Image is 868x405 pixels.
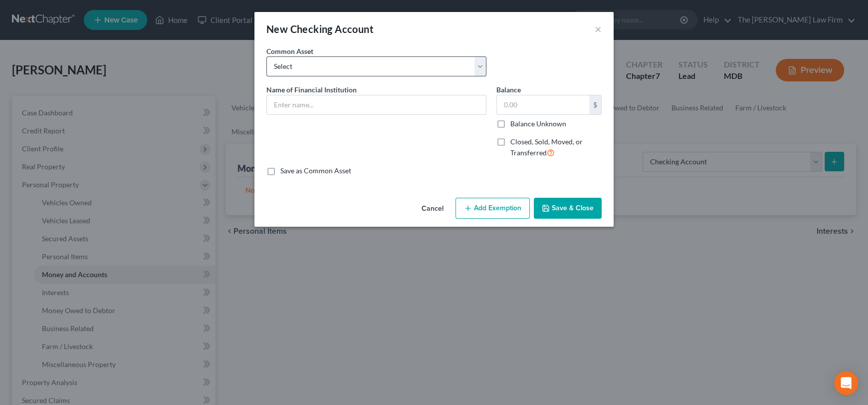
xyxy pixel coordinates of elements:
[595,23,602,35] button: ×
[266,85,357,94] span: Name of Financial Institution
[266,22,374,36] div: New Checking Account
[267,95,486,114] input: Enter name...
[534,198,602,219] button: Save & Close
[510,137,583,157] span: Closed, Sold, Moved, or Transferred
[497,95,589,114] input: 0.00
[266,46,313,56] label: Common Asset
[280,166,351,176] label: Save as Common Asset
[510,119,566,129] label: Balance Unknown
[834,371,858,395] div: Open Intercom Messenger
[589,95,601,114] div: $
[496,84,521,95] label: Balance
[414,199,451,219] button: Cancel
[455,198,530,219] button: Add Exemption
